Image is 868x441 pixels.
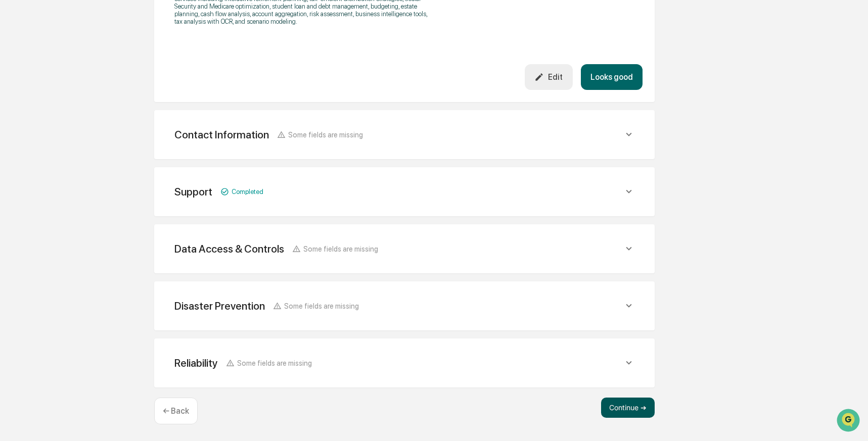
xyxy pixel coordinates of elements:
[237,359,312,367] span: Some fields are missing
[166,179,643,204] div: SupportCompleted
[174,128,269,141] div: Contact Information
[20,146,64,157] span: Data Lookup
[20,127,65,137] span: Preclearance
[172,80,184,92] button: Start new chat
[10,21,184,37] p: How can we help?
[10,128,18,136] div: 🖐️
[174,185,212,198] div: Support
[166,293,643,318] div: Disaster PreventionSome fields are missing
[836,408,863,435] iframe: Open customer support
[10,77,28,95] img: 1746055101610-c473b297-6a78-478c-a979-82029cc54cd1
[10,148,18,156] div: 🔎
[69,123,129,141] a: 🗄️Attestations
[232,188,263,195] span: Completed
[83,127,125,137] span: Attestations
[284,302,359,310] span: Some fields are missing
[166,122,643,147] div: Contact InformationSome fields are missing
[534,72,563,82] div: Edit
[174,300,265,312] div: Disaster Prevention
[174,357,218,369] div: Reliability
[166,236,643,261] div: Data Access & ControlsSome fields are missing
[174,242,284,255] div: Data Access & Controls
[166,351,643,375] div: ReliabilitySome fields are missing
[288,130,363,139] span: Some fields are missing
[73,128,81,136] div: 🗄️
[601,398,655,418] button: Continue ➔
[71,171,122,179] a: Powered byPylon
[581,64,643,90] button: Looks good
[525,64,573,90] button: Edit
[163,406,189,416] p: ← Back
[303,244,378,253] span: Some fields are missing
[6,142,68,161] a: 🔎Data Lookup
[101,171,122,179] span: Pylon
[34,87,128,95] div: We're available if you need us!
[6,123,69,141] a: 🖐️Preclearance
[34,77,166,87] div: Start new chat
